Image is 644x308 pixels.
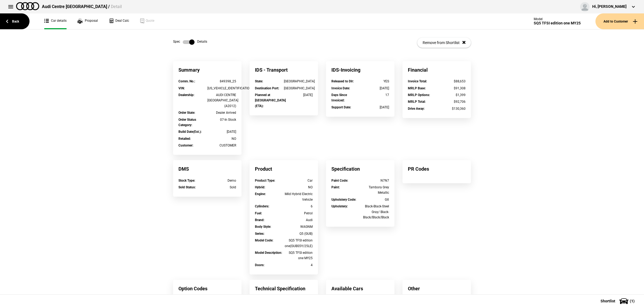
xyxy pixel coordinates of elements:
[592,4,627,9] div: Hi, [PERSON_NAME]
[250,160,318,178] div: Product
[408,86,426,90] strong: MRLP Base :
[360,105,389,110] div: [DATE]
[437,86,466,91] div: $91,308
[284,217,313,223] div: Audi
[178,137,191,141] strong: Retailed :
[437,79,466,84] div: $88,653
[173,160,241,178] div: DMS
[255,218,264,222] strong: Brand :
[255,179,275,182] strong: Product Type :
[284,185,313,190] div: NO
[284,262,313,268] div: 4
[207,110,236,115] div: Dealer Arrived
[178,179,195,182] strong: Stock Type :
[255,263,264,267] strong: Doors :
[207,136,236,141] div: NO
[408,100,426,104] strong: MRLP Total :
[250,61,318,79] div: IDS - Transport
[178,93,194,97] strong: Dealership :
[178,185,196,189] strong: Sold Status :
[255,239,273,242] strong: Model Code :
[111,4,122,9] span: Detail
[534,17,581,21] div: Model
[255,211,262,215] strong: Fuel :
[207,86,236,91] div: [US_VEHICLE_IDENTIFICATION_NUMBER]
[534,21,581,25] div: SQ5 TFSI edition one MY25
[178,86,185,90] strong: VIN :
[207,185,236,190] div: Sold
[255,232,264,236] strong: Series :
[360,204,389,220] div: Black-Black-Steel Gray/ Black-Black/Black/Black
[284,191,313,202] div: Mild Hybrid Electric Vehicle
[109,13,129,29] a: Deal Calc
[331,204,348,208] strong: Upholstery :
[255,93,286,108] strong: Planned at [GEOGRAPHIC_DATA] (ETA) :
[42,4,122,10] div: Audi Centre [GEOGRAPHIC_DATA] /
[284,231,313,236] div: Q5 (GUB)
[207,79,236,84] div: 849398_25
[630,299,635,303] span: ( 1 )
[284,250,313,261] div: SQ5 TFSI edition one MY25
[178,111,195,115] strong: Order State :
[173,61,241,79] div: Summary
[360,185,389,196] div: Tambora Grey Metallic
[360,178,389,183] div: N7N7
[331,93,347,102] strong: Days Since Invoiced :
[326,61,394,79] div: IDS-Invoicing
[437,99,466,104] div: $92,706
[284,224,313,229] div: WAGNM
[178,130,202,134] strong: Build Date(Est.) :
[408,79,427,83] strong: Invoice Total :
[360,92,389,98] div: 17
[178,79,195,83] strong: Comm. No. :
[77,13,98,29] a: Proposal
[207,129,236,134] div: [DATE]
[284,238,313,249] div: SQ5 TFSI edition one(GUBS5Y/25LE)
[255,86,279,90] strong: Destination Port :
[284,204,313,209] div: 6
[255,204,269,208] strong: Cylinders :
[360,79,389,84] div: YES
[255,185,265,189] strong: Hybrid :
[326,280,394,297] div: Available Cars
[255,192,266,196] strong: Engine :
[437,92,466,98] div: $1,399
[331,198,356,201] strong: Upholstery Code :
[360,197,389,202] div: GX
[173,280,241,297] div: Option Codes
[331,79,354,83] strong: Released to Dlr :
[437,106,466,111] div: $130,360
[16,2,39,10] img: audi.png
[173,39,207,45] div: Spec Details
[408,107,425,111] strong: Drive Away :
[402,280,471,297] div: Other
[326,160,394,178] div: Specification
[331,179,348,182] strong: Paint Code :
[44,13,67,29] a: Car details
[360,86,389,91] div: [DATE]
[255,79,263,83] strong: State :
[402,61,471,79] div: Financial
[207,117,236,122] div: 07-In Stock
[178,144,193,147] strong: Customer :
[417,38,471,48] button: Remove from Shortlist
[595,13,644,29] button: Add to Customer
[207,143,236,148] div: CUSTOMER
[601,299,615,303] span: Shortlist
[284,211,313,216] div: Petrol
[207,92,236,109] div: AUDI CENTRE [GEOGRAPHIC_DATA] (A2012)
[331,185,340,189] strong: Paint :
[255,225,271,229] strong: Body Style :
[592,294,644,308] button: Shortlist(1)
[255,251,282,255] strong: Model Description :
[250,280,318,297] div: Technical Specification
[207,178,236,183] div: Demo
[284,178,313,183] div: Car
[408,93,430,97] strong: MRLP Options :
[402,160,471,178] div: PR Codes
[284,92,313,98] div: [DATE]
[284,79,313,84] div: [GEOGRAPHIC_DATA]
[178,118,196,127] strong: Order Status Category :
[331,105,351,109] strong: Support Date :
[331,86,350,90] strong: Invoice Date :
